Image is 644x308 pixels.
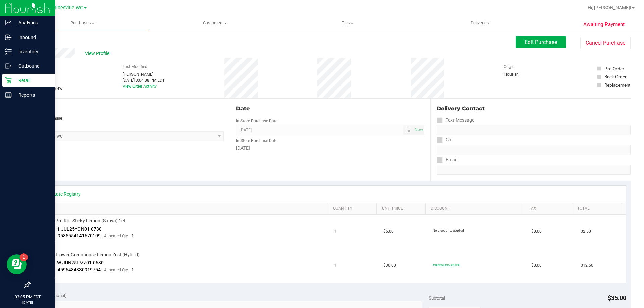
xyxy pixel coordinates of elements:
div: Date [236,105,424,113]
span: Awaiting Payment [583,21,625,28]
iframe: Resource center unread badge [20,253,28,261]
span: $35.00 [608,294,626,301]
a: Deliveries [414,16,546,30]
inline-svg: Inbound [5,34,12,41]
a: Purchases [16,16,149,30]
span: W-JUN25LMZ01-0630 [57,260,104,265]
label: In-Store Purchase Date [236,138,277,144]
p: Inventory [12,48,52,56]
span: 1 [131,267,134,272]
div: Delivery Contact [437,105,631,113]
div: [PERSON_NAME] [123,71,165,77]
a: SKU [40,206,325,211]
div: [DATE] 3:04:08 PM EDT [123,77,165,83]
a: Total [577,206,618,211]
span: 1 [131,233,134,238]
label: In-Store Purchase Date [236,118,277,124]
span: FT 0.5g Pre-Roll Sticky Lemon (Sativa) 1ct [39,218,125,224]
a: Discount [431,206,521,211]
div: Flourish [504,71,537,77]
span: 9585554141670109 [58,233,101,238]
span: 1 [334,262,336,269]
label: Last Modified [123,64,147,70]
span: Subtotal [429,295,445,301]
span: $2.50 [581,228,591,235]
span: Edit Purchase [525,39,557,45]
p: 03:05 PM EDT [3,294,52,300]
inline-svg: Retail [5,77,12,84]
inline-svg: Outbound [5,63,12,69]
label: Call [437,135,453,145]
a: View Order Activity [123,84,157,89]
span: Allocated Qty [104,268,128,272]
span: $5.00 [383,228,394,235]
span: $0.00 [531,228,542,235]
p: [DATE] [3,300,52,305]
span: 1 [334,228,336,235]
input: Format: (999) 999-9999 [437,145,631,155]
div: Pre-Order [604,65,624,72]
span: Customers [149,20,281,26]
div: Location [30,105,224,113]
span: No discounts applied [433,229,464,232]
span: $30.00 [383,262,396,269]
span: $12.50 [581,262,593,269]
span: Gainesville WC [50,5,83,11]
span: View Profile [85,50,112,57]
span: 4596484830919754 [58,267,101,272]
label: Text Message [437,115,474,125]
p: Outbound [12,62,52,70]
button: Edit Purchase [516,36,566,48]
a: Quantity [333,206,374,211]
div: Back Order [604,73,627,80]
a: View State Registry [41,191,81,197]
button: Cancel Purchase [580,37,631,49]
div: [DATE] [236,145,424,152]
p: Reports [12,91,52,99]
inline-svg: Analytics [5,19,12,26]
iframe: Resource center [7,254,27,274]
a: Customers [149,16,281,30]
a: Tax [529,206,570,211]
label: Email [437,155,457,165]
span: 50ghlmz: 50% off line [433,263,459,266]
p: Retail [12,76,52,84]
span: Hi, [PERSON_NAME]! [588,5,631,10]
inline-svg: Inventory [5,48,12,55]
span: Allocated Qty [104,234,128,238]
input: Format: (999) 999-9999 [437,125,631,135]
p: Analytics [12,19,52,27]
span: Purchases [16,20,149,26]
p: Inbound [12,33,52,41]
div: Replacement [604,82,630,88]
span: $0.00 [531,262,542,269]
label: Origin [504,64,515,70]
inline-svg: Reports [5,91,12,98]
span: 1-JUL25YON01-0730 [57,226,102,232]
span: Deliveries [462,20,498,26]
span: FD 3.5g Flower Greenhouse Lemon Zest (Hybrid) [39,252,140,258]
a: Unit Price [382,206,423,211]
